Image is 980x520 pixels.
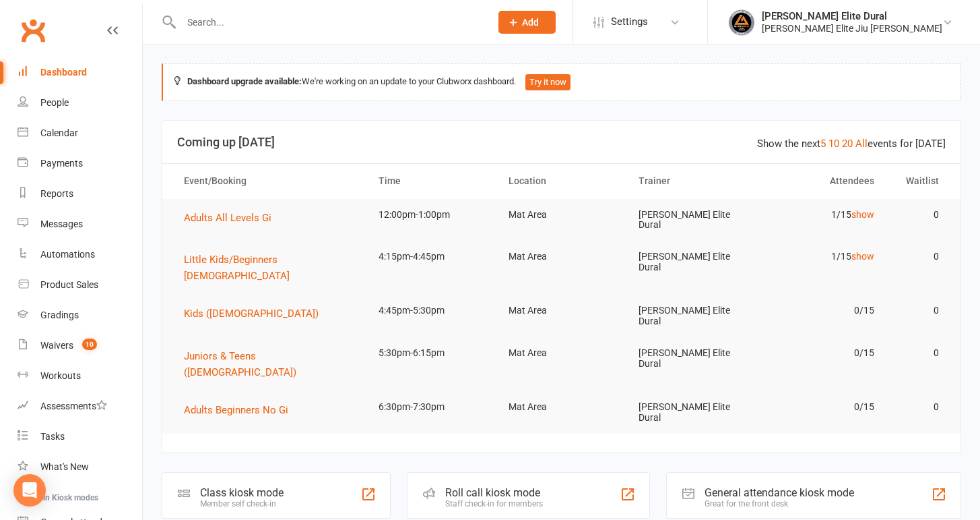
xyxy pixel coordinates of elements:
[842,138,853,150] a: 20
[40,310,79,320] div: Gradings
[366,199,496,231] td: 12:00pm-1:00pm
[40,401,107,411] div: Assessments
[626,164,756,198] th: Trainer
[184,402,298,418] button: Adults Beginners No Gi
[705,499,854,509] div: Great for the front desk
[886,337,951,369] td: 0
[40,67,87,78] div: Dashboard
[626,295,756,337] td: [PERSON_NAME] Elite Dural
[40,219,83,229] div: Messages
[626,241,756,283] td: [PERSON_NAME] Elite Dural
[762,22,942,34] div: [PERSON_NAME] Elite Jiu [PERSON_NAME]
[40,461,89,472] div: What's New
[886,164,951,198] th: Waitlist
[18,422,142,452] a: Tasks
[184,254,290,282] span: Little Kids/Beginners [DEMOGRAPHIC_DATA]
[162,63,961,101] div: We're working on an update to your Clubworx dashboard.
[851,251,874,262] a: show
[200,499,284,509] div: Member self check-in
[40,188,73,199] div: Reports
[16,13,50,47] a: Clubworx
[18,391,142,422] a: Assessments
[200,486,284,499] div: Class kiosk mode
[886,391,951,423] td: 0
[611,7,648,37] span: Settings
[40,370,81,381] div: Workouts
[184,350,296,378] span: Juniors & Teens ([DEMOGRAPHIC_DATA])
[184,348,354,380] button: Juniors & Teens ([DEMOGRAPHIC_DATA])
[756,391,886,423] td: 0/15
[18,300,142,330] a: Gradings
[728,9,755,36] img: thumb_image1702864552.png
[445,499,543,509] div: Staff check-in for members
[177,136,946,149] h3: Coming up [DATE]
[496,164,626,198] th: Location
[886,241,951,272] td: 0
[177,13,481,32] input: Search...
[756,164,886,198] th: Attendees
[756,199,886,231] td: 1/15
[496,337,626,369] td: Mat Area
[18,57,142,88] a: Dashboard
[18,148,142,179] a: Payments
[886,199,951,231] td: 0
[187,76,302,86] strong: Dashboard upgrade available:
[496,241,626,272] td: Mat Area
[626,337,756,380] td: [PERSON_NAME] Elite Dural
[626,199,756,241] td: [PERSON_NAME] Elite Dural
[40,431,65,442] div: Tasks
[498,11,556,34] button: Add
[626,391,756,434] td: [PERSON_NAME] Elite Dural
[184,210,281,226] button: Adults All Levels Gi
[184,212,271,224] span: Adults All Levels Gi
[18,361,142,391] a: Workouts
[366,241,496,272] td: 4:15pm-4:45pm
[756,337,886,369] td: 0/15
[705,486,854,499] div: General attendance kiosk mode
[18,452,142,482] a: What's New
[40,127,78,138] div: Calendar
[366,164,496,198] th: Time
[756,295,886,326] td: 0/15
[40,340,73,351] div: Waivers
[820,138,826,150] a: 5
[18,270,142,300] a: Product Sales
[828,138,839,150] a: 10
[184,404,288,416] span: Adults Beginners No Gi
[18,88,142,118] a: People
[762,10,942,22] div: [PERSON_NAME] Elite Dural
[18,209,142,239] a: Messages
[757,136,946,152] div: Show the next events for [DATE]
[756,241,886,272] td: 1/15
[40,97,69,108] div: People
[366,295,496,326] td: 4:45pm-5:30pm
[184,252,354,284] button: Little Kids/Beginners [DEMOGRAPHIC_DATA]
[496,295,626,326] td: Mat Area
[18,330,142,361] a: Waivers 10
[522,17,539,28] span: Add
[496,391,626,423] td: Mat Area
[18,179,142,209] a: Reports
[40,249,95,260] div: Automations
[366,391,496,423] td: 6:30pm-7:30pm
[40,279,98,290] div: Product Sales
[184,308,319,320] span: Kids ([DEMOGRAPHIC_DATA])
[525,74,570,90] button: Try it now
[13,474,46,507] div: Open Intercom Messenger
[886,295,951,326] td: 0
[184,306,328,322] button: Kids ([DEMOGRAPHIC_DATA])
[40,158,83,169] div: Payments
[18,239,142,270] a: Automations
[851,209,874,220] a: show
[496,199,626,231] td: Mat Area
[18,118,142,148] a: Calendar
[172,164,366,198] th: Event/Booking
[445,486,543,499] div: Roll call kiosk mode
[855,138,868,150] a: All
[366,337,496,369] td: 5:30pm-6:15pm
[82,339,97,350] span: 10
